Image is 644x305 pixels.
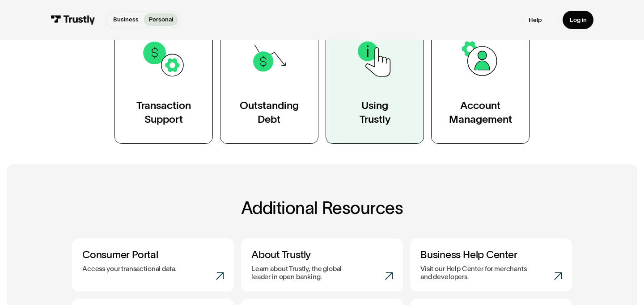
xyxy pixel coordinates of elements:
[449,99,512,126] div: Account Management
[72,199,572,217] h2: Additional Resources
[82,265,177,273] p: Access your transactional data.
[251,249,393,261] h3: About Trustly
[360,99,390,126] div: Using Trustly
[410,238,572,292] a: Business Help CenterVisit our Help Center for merchants and developers.
[251,265,360,281] p: Learn about Trustly, the global leader in open banking.
[113,15,139,24] p: Business
[108,13,144,26] a: Business
[72,238,234,292] a: Consumer PortalAccess your transactional data.
[241,238,403,292] a: About TrustlyLearn about Trustly, the global leader in open banking.
[114,19,213,144] a: TransactionSupport
[144,13,178,26] a: Personal
[420,249,562,261] h3: Business Help Center
[51,15,95,25] img: Trustly Logo
[220,19,318,144] a: OutstandingDebt
[240,99,299,126] div: Outstanding Debt
[563,11,593,29] a: Log in
[82,249,224,261] h3: Consumer Portal
[149,15,173,24] p: Personal
[570,16,587,24] div: Log in
[529,16,542,24] a: Help
[420,265,529,281] p: Visit our Help Center for merchants and developers.
[136,99,191,126] div: Transaction Support
[326,19,424,144] a: UsingTrustly
[431,19,530,144] a: AccountManagement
